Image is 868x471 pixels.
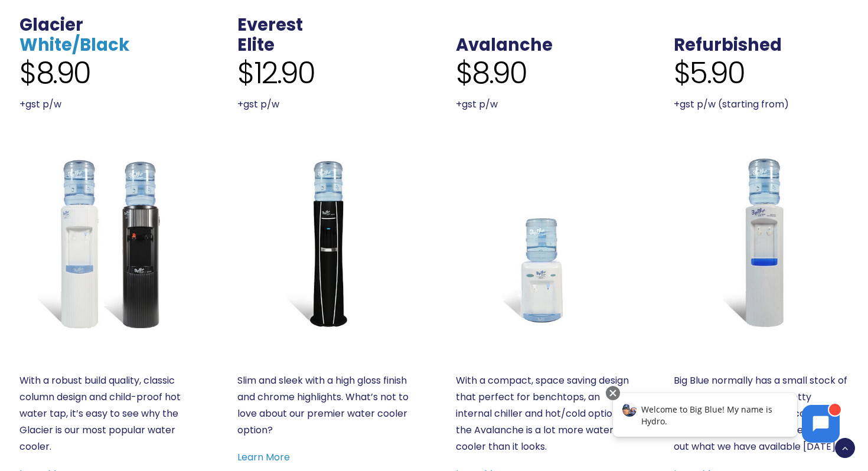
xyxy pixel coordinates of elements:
a: Refurbished [674,33,782,57]
p: +gst p/w [237,96,412,113]
p: Big Blue normally has a small stock of refurbished, but not so pretty anymore, ex-lease water coo... [674,372,849,455]
a: Glacier White or Black [19,155,194,330]
a: Elite [237,33,275,57]
span: . [674,13,678,37]
span: $12.90 [237,55,314,91]
p: With a robust build quality, classic column design and child-proof hot water tap, it’s easy to se... [19,372,194,455]
a: Avalanche [456,33,553,57]
p: +gst p/w [19,96,194,113]
p: +gst p/w [456,96,631,113]
a: White/Black [19,33,129,57]
p: +gst p/w (starting from) [674,96,849,113]
p: With a compact, space saving design that perfect for benchtops, an internal chiller and hot/cold ... [456,372,631,455]
p: Slim and sleek with a high gloss finish and chrome highlights. What’s not to love about our premi... [237,372,412,439]
iframe: Chatbot [601,384,851,454]
span: $5.90 [674,55,745,91]
span: . [456,13,461,37]
a: Everest [237,13,303,37]
a: Glacier [19,13,83,37]
a: Benchtop Avalanche [456,155,631,330]
a: Everest Elite [237,155,412,330]
span: $8.90 [456,55,527,91]
a: Refurbished [674,155,849,330]
span: $8.90 [19,55,90,91]
a: Learn More [237,450,290,464]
